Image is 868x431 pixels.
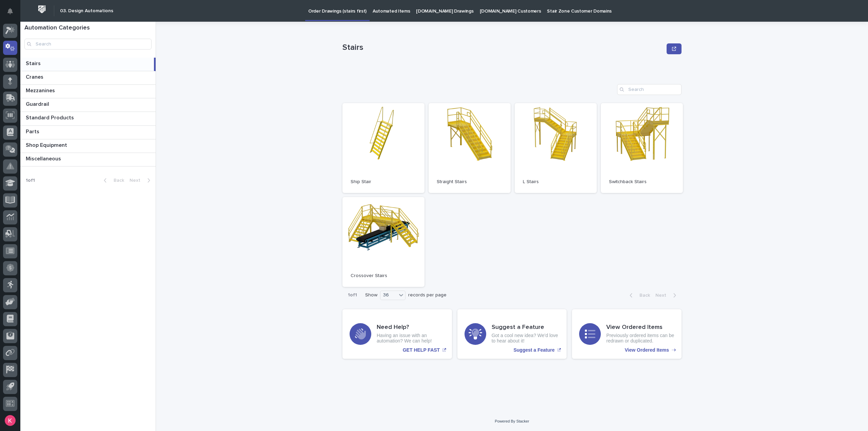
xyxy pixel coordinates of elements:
p: Stairs [342,43,664,53]
div: 36 [380,292,397,299]
a: Switchback Stairs [601,103,683,193]
a: Suggest a Feature [457,309,567,359]
a: PartsParts [20,126,156,139]
div: Notifications [8,8,17,19]
p: Parts [26,127,41,135]
span: Next [655,293,670,298]
a: L Stairs [515,103,597,193]
span: Back [110,178,124,183]
h1: Automation Categories [24,24,152,32]
button: Notifications [3,4,17,18]
h2: 03. Design Automations [60,8,113,14]
p: 1 of 1 [342,287,362,303]
a: CranesCranes [20,71,156,85]
p: 1 of 1 [20,172,40,189]
p: Suggest a Feature [513,347,554,353]
a: StairsStairs [20,58,156,71]
p: Switchback Stairs [609,179,675,185]
input: Search [617,84,682,95]
p: Got a cool new idea? We'd love to hear about it! [492,333,560,344]
button: Next [653,292,682,298]
p: Cranes [26,73,45,80]
p: Straight Stairs [437,179,502,185]
p: L Stairs [523,179,589,185]
a: MezzaninesMezzanines [20,85,156,98]
p: GET HELP FAST [403,347,440,353]
span: Back [635,293,650,298]
p: Shop Equipment [26,141,68,149]
h3: Need Help? [377,324,445,331]
input: Search [24,39,152,50]
p: Miscellaneous [26,154,62,162]
a: Standard ProductsStandard Products [20,112,156,125]
img: Workspace Logo [36,3,48,16]
a: GuardrailGuardrail [20,98,156,112]
p: Guardrail [26,100,51,107]
p: Having an issue with an automation? We can help! [377,333,445,344]
a: Shop EquipmentShop Equipment [20,139,156,153]
button: Back [98,177,127,183]
a: Powered By Stacker [495,419,529,423]
p: View Ordered Items [625,347,669,353]
button: users-avatar [3,413,17,428]
a: Crossover Stairs [342,197,425,287]
p: Standard Products [26,113,75,121]
a: MiscellaneousMiscellaneous [20,153,156,166]
a: Ship Stair [342,103,425,193]
p: Previously ordered items can be redrawn or duplicated. [606,333,674,344]
button: Back [624,292,653,298]
p: Stairs [26,59,42,67]
a: View Ordered Items [572,309,682,359]
p: Crossover Stairs [351,273,416,279]
p: records per page [408,292,447,298]
p: Show [365,292,377,298]
h3: Suggest a Feature [492,324,560,331]
a: Straight Stairs [429,103,511,193]
h3: View Ordered Items [606,324,674,331]
p: Ship Stair [351,179,416,185]
button: Next [127,177,156,183]
span: Next [130,178,144,183]
a: GET HELP FAST [342,309,452,359]
p: Mezzanines [26,86,56,94]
